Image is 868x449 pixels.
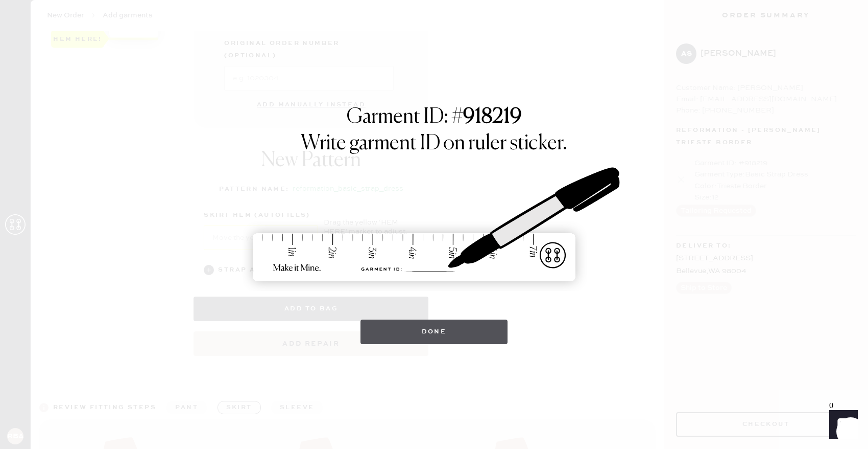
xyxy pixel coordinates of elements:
[463,107,522,127] strong: 918219
[301,131,567,156] h1: Write garment ID on ruler sticker.
[819,403,863,447] iframe: Front Chat
[243,141,625,309] img: ruler-sticker-sharpie.svg
[360,320,508,344] button: Done
[347,105,522,131] h1: Garment ID: #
